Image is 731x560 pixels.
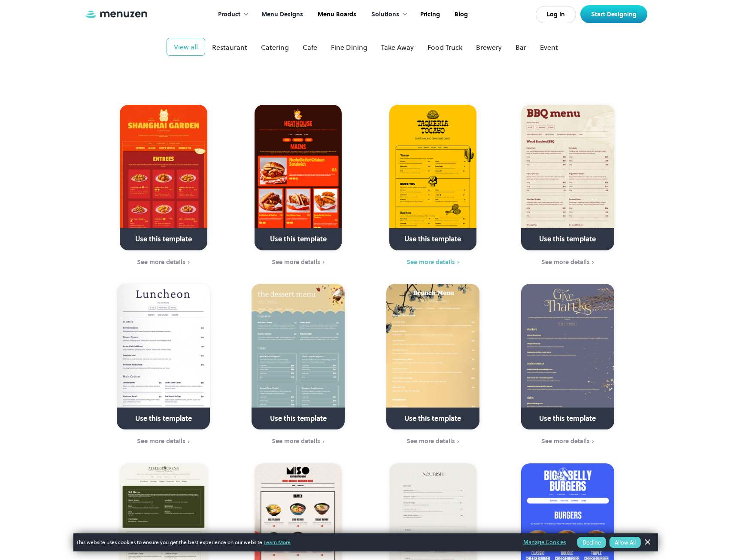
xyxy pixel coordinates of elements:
div: Product [209,1,253,28]
a: Menu Designs [253,1,309,28]
a: See more details [506,258,630,267]
a: Blog [446,1,474,28]
a: Start Designing [580,5,647,23]
div: See more details [137,259,185,265]
div: Product [218,10,240,19]
div: Solutions [363,1,412,28]
a: See more details [371,437,495,446]
div: Fine Dining [331,42,367,52]
a: Dismiss Banner [641,536,654,549]
a: Use this template [386,284,479,429]
a: Use this template [389,105,476,250]
span: This website uses cookies to ensure you get the best experience on our website. [76,539,511,546]
div: Bar [516,42,526,52]
div: See more details [137,438,185,444]
button: Decline [577,537,606,548]
a: Use this template [120,105,207,250]
a: Log In [536,6,576,23]
a: See more details [236,258,360,267]
a: See more details [236,437,360,446]
a: Use this template [521,105,614,250]
a: Use this template [521,284,614,429]
button: Allow All [610,537,641,548]
div: See more details [406,259,455,265]
div: Solutions [371,10,399,19]
div: Catering [261,42,289,52]
div: See more details [541,438,590,444]
div: See more details [541,259,590,265]
div: Brewery [476,42,502,52]
a: See more details [506,437,630,446]
a: See more details [102,258,226,267]
a: See more details [371,258,495,267]
a: Pricing [412,1,446,28]
div: Food Truck [428,42,462,52]
div: See more details [272,259,320,265]
a: Use this template [117,284,210,429]
a: Learn More [264,539,291,546]
div: Cafe [303,42,317,52]
div: View all [174,42,198,52]
div: Restaurant [212,42,247,52]
div: See more details [406,438,455,444]
a: Use this template [255,105,342,250]
a: Use this template [252,284,345,429]
a: See more details [102,437,226,446]
div: Event [540,42,558,52]
div: Take Away [381,42,414,52]
a: Manage Cookies [523,538,566,547]
a: Menu Boards [309,1,363,28]
div: See more details [272,438,320,444]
